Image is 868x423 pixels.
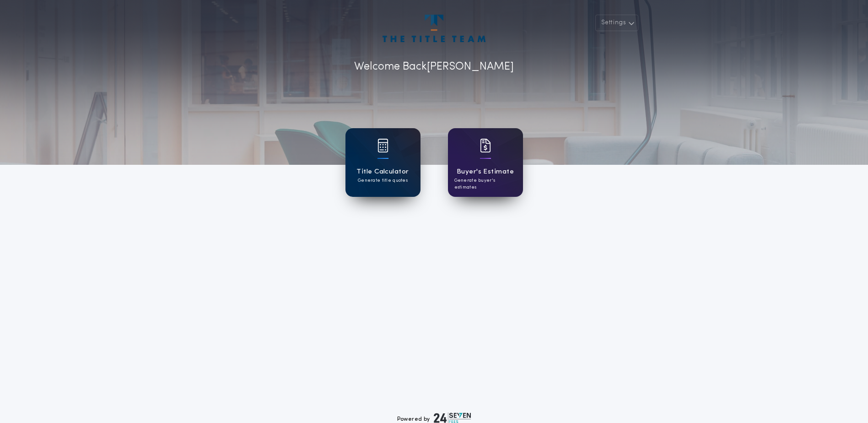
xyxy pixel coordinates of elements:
[345,128,421,197] a: card iconTitle CalculatorGenerate title quotes
[354,59,514,75] p: Welcome Back [PERSON_NAME]
[448,128,523,197] a: card iconBuyer's EstimateGenerate buyer's estimates
[480,139,491,152] img: card icon
[356,167,409,177] h1: Title Calculator
[383,15,485,42] img: account-logo
[457,167,514,177] h1: Buyer's Estimate
[358,177,408,184] p: Generate title quotes
[454,177,517,191] p: Generate buyer's estimates
[595,15,638,31] button: Settings
[377,139,388,152] img: card icon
